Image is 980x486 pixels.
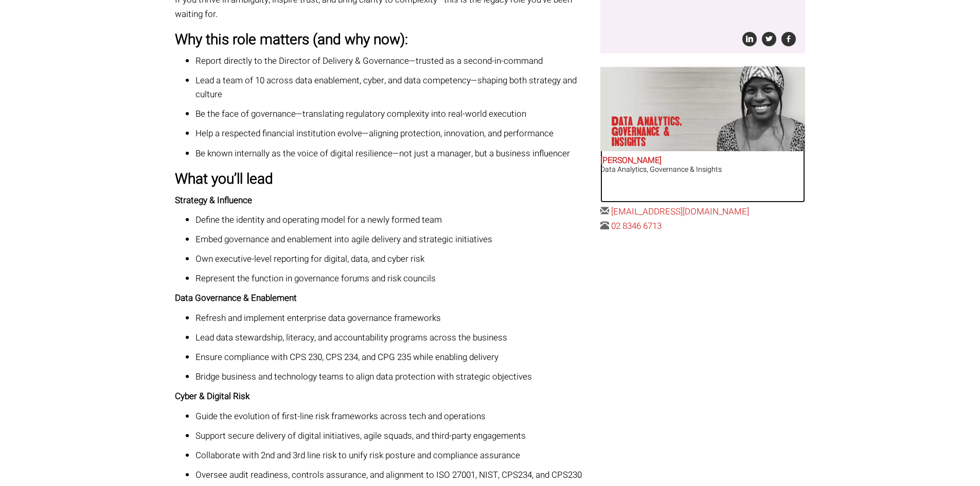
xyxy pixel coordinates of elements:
[195,370,593,384] p: Bridge business and technology teams to align data protection with strategic objectives
[195,429,593,443] p: Support secure delivery of digital initiatives, agile squads, and third-party engagements
[195,350,593,364] p: Ensure compliance with CPS 230, CPS 234, and CPG 235 while enabling delivery
[195,147,593,160] p: Be known internally as the voice of digital resilience—not just a manager, but a business influencer
[600,166,805,173] h3: Data Analytics, Governance & Insights
[195,311,593,325] p: Refresh and implement enterprise data governance frameworks
[195,409,593,423] p: Guide the evolution of first-line risk frameworks across tech and operations
[611,205,749,218] a: [EMAIL_ADDRESS][DOMAIN_NAME]
[175,390,250,403] strong: Cyber & Digital Risk
[195,107,593,121] p: Be the face of governance—translating regulatory complexity into real-world execution
[706,66,805,151] img: Chipo Riva does Data Analytics, Governance & Insights
[195,232,593,246] p: Embed governance and enablement into agile delivery and strategic initiatives
[612,116,691,147] p: Data Analytics, Governance & Insights
[195,252,593,266] p: Own executive-level reporting for digital, data, and cyber risk
[600,156,805,166] h2: [PERSON_NAME]
[195,54,593,68] p: Report directly to the Director of Delivery & Governance—trusted as a second-in-command
[175,194,252,207] strong: Strategy & Influence
[611,220,662,232] a: 02 8346 6713
[175,29,408,50] strong: Why this role matters (and why now):
[175,292,297,304] strong: Data Governance & Enablement
[195,74,593,101] p: Lead a team of 10 across data enablement, cyber, and data competency—shaping both strategy and cu...
[195,127,593,140] p: Help a respected financial institution evolve—aligning protection, innovation, and performance
[195,448,593,462] p: Collaborate with 2nd and 3rd line risk to unify risk posture and compliance assurance
[195,213,593,227] p: Define the identity and operating model for a newly formed team
[175,169,273,190] strong: What you’ll lead
[195,331,593,345] p: Lead data stewardship, literacy, and accountability programs across the business
[195,272,593,285] p: Represent the function in governance forums and risk councils
[195,468,593,482] p: Oversee audit readiness, controls assurance, and alignment to ISO 27001, NIST, CPS234, and CPS230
